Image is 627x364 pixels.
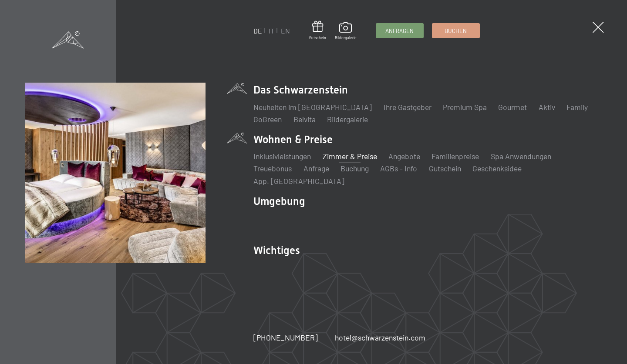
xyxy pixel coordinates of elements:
[253,102,372,112] a: Neuheiten im [GEOGRAPHIC_DATA]
[491,151,551,161] a: Spa Anwendungen
[323,151,377,161] a: Zimmer & Preise
[340,164,369,173] a: Buchung
[335,35,357,40] span: Bildergalerie
[309,35,326,40] span: Gutschein
[269,27,274,35] a: IT
[376,23,423,38] a: Anfragen
[539,102,555,112] a: Aktiv
[253,164,292,173] a: Treuebonus
[293,114,316,124] a: Belvita
[429,164,461,173] a: Gutschein
[303,164,329,173] a: Anfrage
[384,102,431,112] a: Ihre Gastgeber
[281,27,290,35] a: EN
[335,332,425,343] a: hotel@schwarzenstein.com
[443,102,487,112] a: Premium Spa
[253,332,318,343] a: [PHONE_NUMBER]
[445,27,467,35] span: Buchen
[472,164,522,173] a: Geschenksidee
[253,151,311,161] a: Inklusivleistungen
[253,176,344,186] a: App. [GEOGRAPHIC_DATA]
[253,114,282,124] a: GoGreen
[253,333,318,342] span: [PHONE_NUMBER]
[327,114,368,124] a: Bildergalerie
[253,27,262,35] a: DE
[388,151,420,161] a: Angebote
[498,102,527,112] a: Gourmet
[432,23,479,38] a: Buchen
[566,102,588,112] a: Family
[335,22,357,40] a: Bildergalerie
[309,21,326,40] a: Gutschein
[385,27,414,35] span: Anfragen
[380,164,417,173] a: AGBs - Info
[431,151,479,161] a: Familienpreise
